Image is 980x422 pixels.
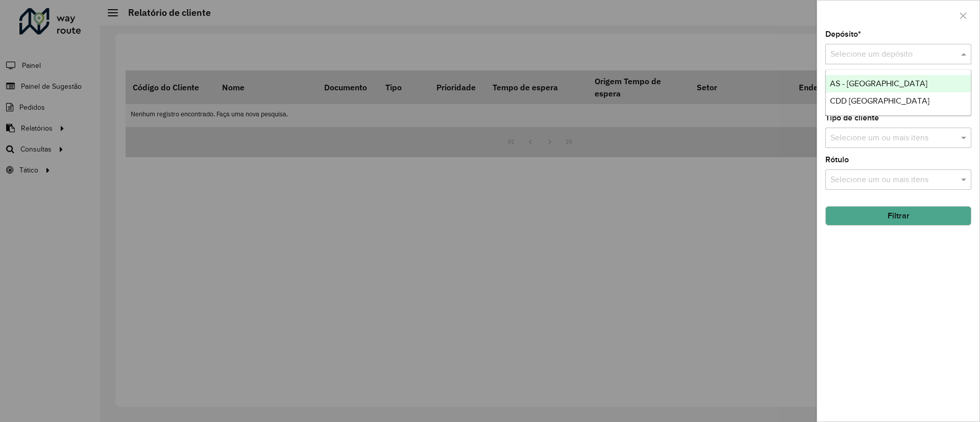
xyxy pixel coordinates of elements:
[830,96,929,105] span: CDD [GEOGRAPHIC_DATA]
[825,28,861,40] label: Depósito
[825,206,971,226] button: Filtrar
[825,69,971,116] ng-dropdown-panel: Options list
[830,79,927,88] span: AS - [GEOGRAPHIC_DATA]
[825,112,879,124] label: Tipo de cliente
[825,154,849,166] label: Rótulo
